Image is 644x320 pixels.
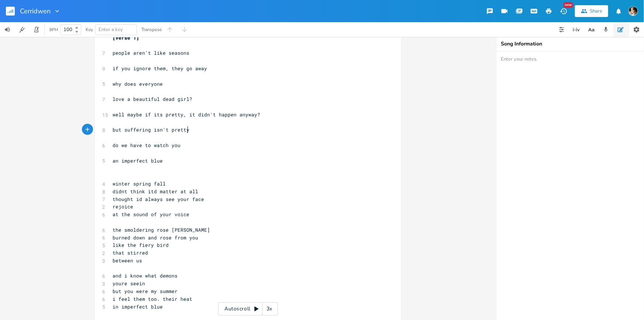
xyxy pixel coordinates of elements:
[556,4,571,18] button: New
[49,28,58,32] div: BPM
[20,8,51,14] span: Cerridwen
[564,2,573,8] div: New
[113,303,163,310] span: in imperfect blue
[113,203,133,210] span: rejoice
[113,234,198,241] span: burned down and rose from you
[218,302,278,316] div: Autoscroll
[113,227,210,233] span: the smoldering rose [PERSON_NAME]
[113,211,189,218] span: at the sound of your voice
[141,27,162,32] div: Transpose
[113,196,204,202] span: thought id always see your face
[575,5,608,17] button: Share
[113,288,178,295] span: but you were my summer
[501,41,640,47] div: Song Information
[628,6,638,16] img: Robert Wise
[113,96,192,102] span: love a beautiful dead girl?
[113,111,260,118] span: well maybe if its pretty, it didn't happen anyway?
[113,249,148,256] span: that stirred
[113,50,189,56] span: people aren't like seasons
[113,296,192,302] span: i feel them too. their heat
[113,157,163,164] span: an imperfect blue
[113,126,189,133] span: but suffering isn't pretty
[113,280,145,287] span: youre seein
[113,65,207,72] span: if you ignore them, they go away
[113,242,169,248] span: like the fiery bird
[113,257,142,264] span: between us
[86,27,93,32] div: Key
[113,81,163,87] span: why does everyone
[113,142,180,149] span: do we have to watch you
[99,26,123,33] span: Enter a key
[590,8,602,14] div: Share
[263,302,276,316] div: 3x
[113,180,166,187] span: winter spring fall
[113,272,178,279] span: and i know what demons
[113,34,139,41] span: [Verse 1]
[113,188,198,195] span: didnt think itd matter at all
